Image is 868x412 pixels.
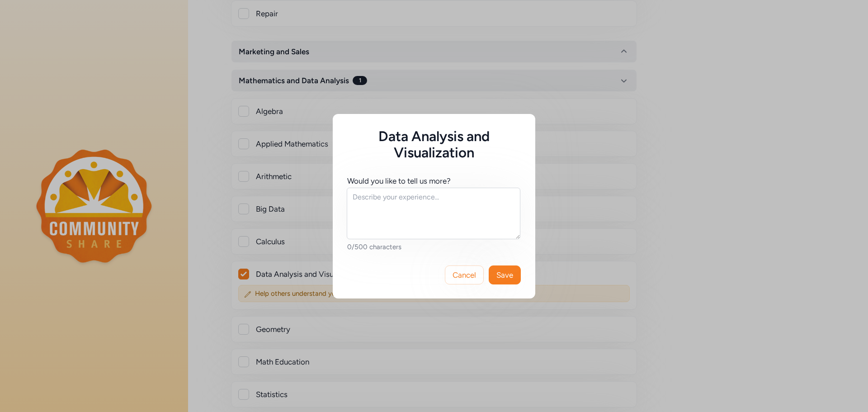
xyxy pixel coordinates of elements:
[347,128,521,161] h5: Data Analysis and Visualization
[347,243,401,251] span: 0/500 characters
[489,265,521,284] button: Save
[453,270,476,280] span: Cancel
[445,265,484,284] button: Cancel
[347,175,451,186] div: Would you like to tell us more?
[496,270,513,280] span: Save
